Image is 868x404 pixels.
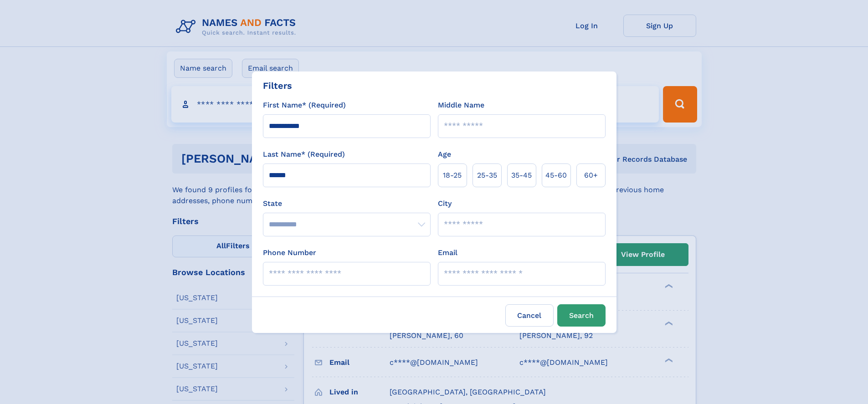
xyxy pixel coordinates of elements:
[438,198,452,209] label: City
[263,247,316,258] label: Phone Number
[443,170,462,181] span: 18‑25
[438,100,484,111] label: Middle Name
[263,100,346,111] label: First Name* (Required)
[263,149,345,160] label: Last Name* (Required)
[511,170,532,181] span: 35‑45
[263,198,431,209] label: State
[557,304,606,327] button: Search
[438,149,451,160] label: Age
[505,304,554,327] label: Cancel
[545,170,567,181] span: 45‑60
[584,170,598,181] span: 60+
[477,170,497,181] span: 25‑35
[263,79,292,92] div: Filters
[438,247,457,258] label: Email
